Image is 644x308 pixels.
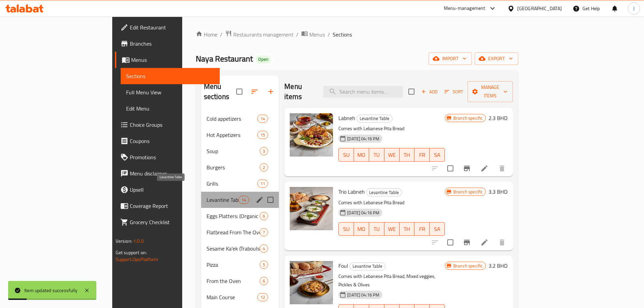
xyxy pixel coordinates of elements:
[258,116,268,122] span: 14
[115,19,220,35] a: Edit Restaurant
[196,51,253,66] span: Naya Restaurant
[225,30,293,39] a: Restaurants management
[338,148,354,162] button: SU
[400,222,415,236] button: TH
[256,55,271,64] div: Open
[126,104,214,113] span: Edit Menu
[116,255,159,264] a: Support.OpsPlatform
[207,180,257,188] span: Grills
[402,150,412,160] span: TH
[354,222,369,236] button: MO
[115,52,220,68] a: Menus
[260,148,268,155] span: 3
[473,83,507,100] span: Manage items
[296,30,299,39] li: /
[357,150,366,160] span: MO
[130,137,214,145] span: Coupons
[232,85,246,99] span: Select all sections
[207,228,260,236] span: Flatbread From The Oven
[432,150,442,160] span: SA
[207,163,260,171] span: Burgers
[260,164,268,171] span: 2
[260,229,268,236] span: 7
[260,228,268,236] div: items
[196,30,519,39] nav: breadcrumb
[400,148,415,162] button: TH
[387,224,397,234] span: WE
[451,115,485,121] span: Branch specific
[357,115,392,123] div: Levantine Table
[115,165,220,182] a: Menu disclaimer
[260,163,268,171] div: items
[338,198,445,207] p: Comes with Lebanese Pita Bread
[301,30,325,39] a: Menus
[207,212,260,220] div: Eggs Platters: (Organic Eggs)
[350,262,385,270] div: Levantine Table
[257,115,268,123] div: items
[260,244,268,253] div: items
[207,147,260,155] span: Soup
[260,277,268,285] div: items
[201,257,279,273] div: Pizza5
[417,224,427,234] span: FR
[258,181,268,187] span: 11
[116,248,147,257] span: Get support on:
[207,131,257,139] span: Hot Appetizers
[443,235,457,250] span: Select to update
[207,277,260,285] span: From the Oven
[420,88,438,96] span: Add
[354,148,369,162] button: MO
[116,237,132,245] span: Version:
[338,124,445,133] p: Comes with Lebanese Pita Bread
[121,100,220,117] a: Edit Menu
[256,56,271,62] span: Open
[260,262,268,268] span: 5
[480,164,488,172] a: Edit menu item
[260,245,268,252] span: 4
[207,293,257,301] span: Main Course
[204,81,237,102] h2: Menu sections
[130,121,214,129] span: Choice Groups
[257,131,268,139] div: items
[201,289,279,305] div: Main Course12
[369,222,384,236] button: TU
[115,214,220,230] a: Grocery Checklist
[201,273,279,289] div: From the Oven6
[126,88,214,96] span: Full Menu View
[333,30,352,39] span: Sections
[131,56,214,64] span: Menus
[24,287,77,294] div: Item updated successfully
[451,263,485,269] span: Branch specific
[480,54,513,63] span: export
[344,292,382,298] span: [DATE] 04:16 PM
[494,160,510,176] button: delete
[357,115,392,122] span: Levantine Table
[233,30,293,39] span: Restaurants management
[372,150,382,160] span: TU
[443,87,465,97] button: Sort
[121,84,220,100] a: Full Menu View
[260,147,268,155] div: items
[488,187,507,196] h6: 3.3 BHD
[115,149,220,165] a: Promotions
[201,208,279,224] div: Eggs Platters: (Organic Eggs)6
[115,198,220,214] a: Coverage Report
[130,153,214,161] span: Promotions
[338,272,445,289] p: Comes with Lebanese Pita Bread, Mixed veggies, Pickles & Olives
[257,293,268,301] div: items
[344,210,382,216] span: [DATE] 04:16 PM
[468,81,513,102] button: Manage items
[121,68,220,84] a: Sections
[201,192,279,208] div: Levantine Table14edit
[419,87,440,97] button: Add
[201,240,279,257] div: Sesame Ka'ek (Traboulsieh)4
[414,222,430,236] button: FR
[404,85,419,99] span: Select section
[246,84,263,100] span: Sort sections
[309,30,325,39] span: Menus
[517,5,562,12] div: [GEOGRAPHIC_DATA]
